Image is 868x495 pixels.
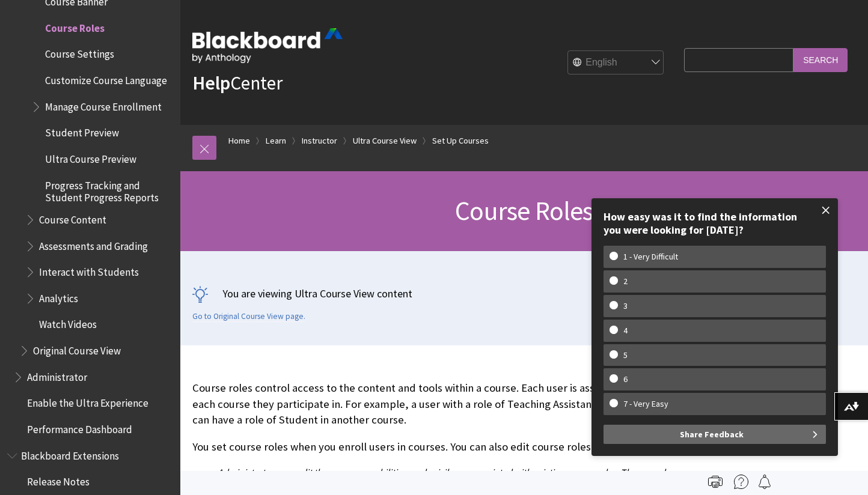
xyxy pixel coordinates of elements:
[604,425,826,444] button: Share Feedback
[45,97,162,113] span: Manage Course Enrollment
[680,425,744,444] span: Share Feedback
[21,446,119,462] span: Blackboard Extensions
[793,48,848,71] input: Search
[39,236,148,252] span: Assessments and Grading
[610,252,692,262] w-span: 1 - Very Difficult
[610,399,682,409] w-span: 7 - Very Easy
[266,133,286,148] a: Learn
[192,71,283,95] a: HelpCenter
[610,350,641,360] w-span: 5
[757,475,772,489] img: Follow this page
[27,367,87,383] span: Administrator
[39,315,97,331] span: Watch Videos
[33,341,121,357] span: Original Course View
[432,133,489,148] a: Set Up Courses
[353,133,417,148] a: Ultra Course View
[45,70,167,87] span: Customize Course Language
[708,475,723,489] img: Print
[192,439,678,455] p: You set course roles when you enroll users in courses. You can also edit course roles after enrol...
[604,210,826,236] div: How easy was it to find the information you were looking for [DATE]?
[610,276,641,287] w-span: 2
[610,301,641,311] w-span: 3
[27,393,148,410] span: Enable the Ultra Experience
[192,311,305,322] a: Go to Original Course View page.
[568,51,664,75] select: Site Language Selector
[192,28,343,63] img: Blackboard by Anthology
[39,262,139,278] span: Interact with Students
[39,288,78,305] span: Analytics
[228,133,250,148] a: Home
[610,326,641,336] w-span: 4
[45,44,114,61] span: Course Settings
[45,18,105,34] span: Course Roles
[45,175,172,204] span: Progress Tracking and Student Progress Reports
[45,149,136,165] span: Ultra Course Preview
[27,472,90,488] span: Release Notes
[734,475,748,489] img: More help
[39,210,106,226] span: Course Content
[45,123,119,139] span: Student Preview
[192,380,678,428] p: Course roles control access to the content and tools within a course. Each user is assigned a rol...
[302,133,337,148] a: Instructor
[192,71,230,95] strong: Help
[192,286,856,301] p: You are viewing Ultra Course View content
[610,374,641,384] w-span: 6
[455,194,593,227] span: Course Roles
[27,419,132,436] span: Performance Dashboard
